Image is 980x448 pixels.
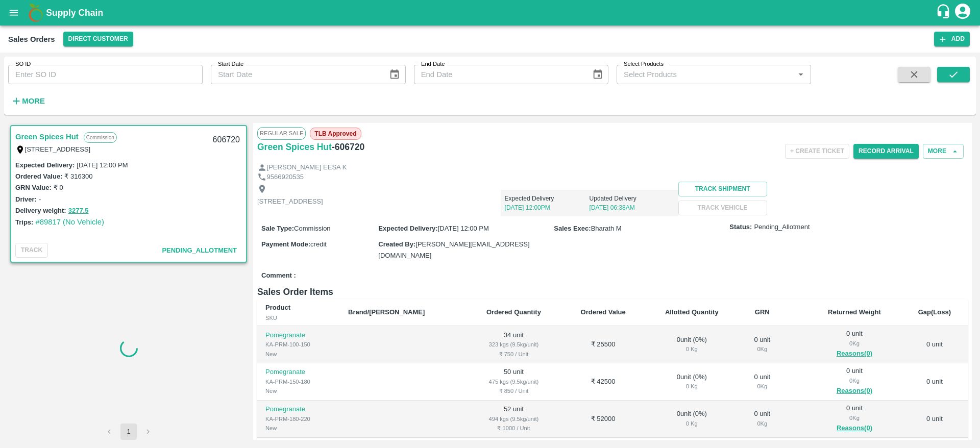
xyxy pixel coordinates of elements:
p: 9566920535 [267,172,304,182]
p: Updated Delivery [590,194,674,203]
label: ₹ 316300 [64,172,92,180]
div: 0 Kg [816,413,893,422]
a: Green Spices Hut [15,130,79,143]
span: credit [310,240,327,248]
div: 494 kgs (9.5kg/unit) [474,414,553,424]
div: New [265,424,332,433]
button: page 1 [120,424,137,440]
td: 34 unit [465,326,561,363]
input: Start Date [211,65,381,84]
label: Sale Type : [261,225,294,232]
label: ₹ 0 [54,184,63,191]
b: Ordered Value [581,308,626,316]
b: Supply Chain [46,8,103,18]
button: open drawer [2,1,26,24]
img: logo [26,3,46,23]
span: [DATE] 12:00 PM [438,225,489,232]
div: 0 unit [816,366,893,397]
b: Ordered Quantity [486,308,541,316]
label: Trips: [15,218,33,226]
input: End Date [414,65,584,84]
div: SKU [265,313,332,322]
label: Expected Delivery : [378,225,437,232]
p: Pomegranate [265,367,332,377]
div: 606720 [207,128,246,152]
label: End Date [421,60,445,68]
span: TLB Approved [310,128,361,140]
button: Reasons(0) [816,385,893,397]
input: Enter SO ID [8,65,203,84]
div: 0 Kg [747,382,777,391]
td: 0 unit [901,363,968,401]
b: Returned Weight [828,308,881,316]
label: Created By : [378,240,415,248]
span: [PERSON_NAME][EMAIL_ADDRESS][DOMAIN_NAME] [378,240,529,259]
span: Commission [294,225,331,232]
button: Track Shipment [678,182,767,196]
div: customer-support [936,4,953,22]
a: Supply Chain [46,6,936,20]
div: 323 kgs (9.5kg/unit) [474,340,553,349]
p: Commission [84,132,117,143]
div: KA-PRM-100-150 [265,340,332,349]
b: Brand/[PERSON_NAME] [348,308,425,316]
nav: pagination navigation [100,424,158,440]
p: Expected Delivery [505,194,590,203]
div: 0 unit [816,329,893,360]
label: Start Date [218,60,243,68]
label: Expected Delivery : [15,161,75,169]
b: GRN [755,308,770,316]
div: ₹ 1000 / Unit [474,424,553,433]
p: [PERSON_NAME] EESA K [267,163,347,172]
label: Ordered Value: [15,172,62,180]
div: 0 unit ( 0 %) [653,372,731,391]
div: 0 Kg [816,376,893,385]
div: account of current user [953,2,972,23]
div: 0 Kg [653,344,731,354]
div: Sales Orders [8,33,55,46]
label: Driver: [15,195,37,203]
h6: Sales Order Items [257,285,968,299]
label: GRN Value: [15,184,52,191]
div: KA-PRM-150-180 [265,377,332,386]
label: - [39,195,41,203]
b: Product [265,304,290,311]
div: KA-PRM-180-220 [265,414,332,424]
button: More [8,92,47,110]
label: Select Products [624,60,664,68]
button: Choose date [385,65,404,84]
span: Regular Sale [257,127,306,139]
div: New [265,386,332,395]
div: 0 Kg [747,419,777,428]
div: 0 Kg [653,382,731,391]
span: Pending_Allotment [162,246,237,254]
td: ₹ 42500 [561,363,644,401]
label: [STREET_ADDRESS] [25,145,91,153]
div: 0 unit ( 0 %) [653,409,731,428]
div: 0 unit [747,409,777,428]
button: Open [794,68,807,81]
button: Reasons(0) [816,422,893,434]
label: Comment : [261,271,296,281]
button: Record Arrival [853,144,919,159]
div: 475 kgs (9.5kg/unit) [474,377,553,386]
td: 50 unit [465,363,561,401]
td: ₹ 52000 [561,401,644,438]
strong: More [22,97,45,105]
label: SO ID [15,60,31,68]
p: Pomegranate [265,405,332,414]
input: Select Products [620,68,791,81]
div: ₹ 750 / Unit [474,350,553,359]
span: Bharath M [591,225,622,232]
button: 3277.5 [68,205,89,217]
div: 0 unit [816,404,893,434]
span: Pending_Allotment [754,222,810,232]
div: 0 Kg [816,339,893,348]
label: Status: [729,222,752,232]
a: Green Spices Hut [257,140,332,154]
td: 0 unit [901,326,968,363]
td: 0 unit [901,401,968,438]
div: 0 Kg [653,419,731,428]
label: Sales Exec : [554,225,591,232]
